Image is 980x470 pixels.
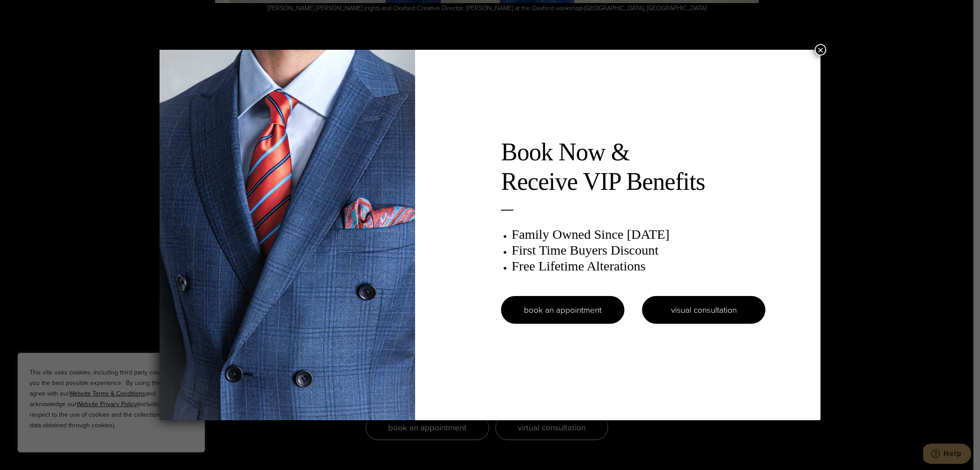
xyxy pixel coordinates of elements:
button: Close [815,44,826,56]
h3: First Time Buyers Discount [512,242,765,258]
h2: Book Now & Receive VIP Benefits [501,137,765,196]
h3: Free Lifetime Alterations [512,258,765,274]
h3: Family Owned Since [DATE] [512,226,765,242]
a: visual consultation [642,296,765,324]
a: book an appointment [501,296,624,324]
span: Help [20,6,38,14]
